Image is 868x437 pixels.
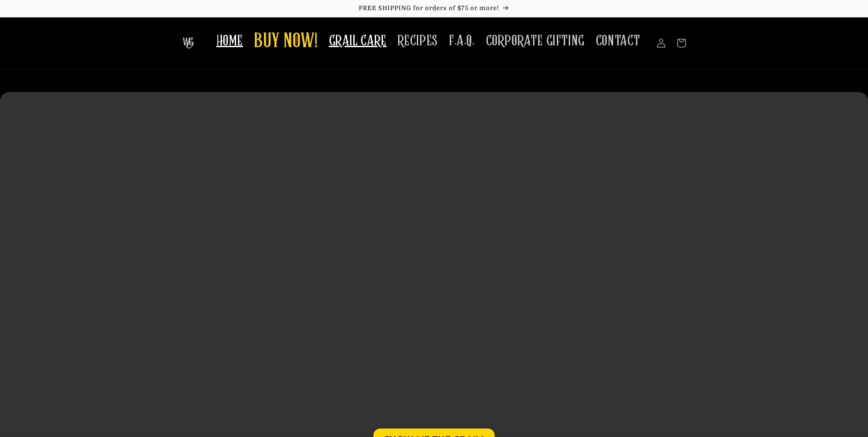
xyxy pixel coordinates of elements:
[211,27,248,55] a: HOME
[9,5,859,12] p: FREE SHIPPING for orders of $75 or more!
[323,27,392,55] a: GRAIL CARE
[449,32,475,50] span: F.A.Q.
[398,32,438,50] span: RECIPES
[392,27,443,55] a: RECIPES
[183,38,194,49] img: The Whiskey Grail
[480,27,590,55] a: CORPORATE GIFTING
[329,32,387,50] span: GRAIL CARE
[486,32,585,50] span: CORPORATE GIFTING
[590,27,646,55] a: CONTACT
[596,32,641,50] span: CONTACT
[248,24,323,60] a: BUY NOW!
[254,29,318,55] span: BUY NOW!
[443,27,480,55] a: F.A.Q.
[216,32,243,50] span: HOME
